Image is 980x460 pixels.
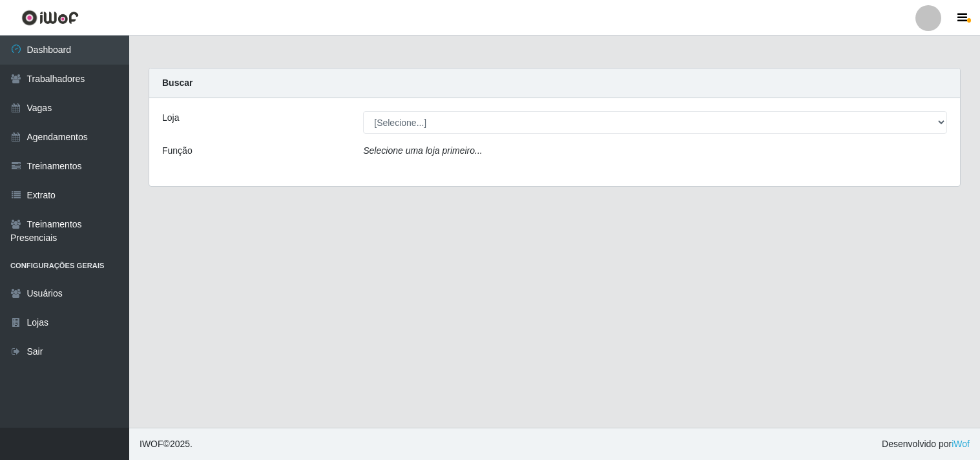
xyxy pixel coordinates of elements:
[21,10,79,26] img: CoreUI Logo
[140,439,163,449] span: IWOF
[882,437,970,451] span: Desenvolvido por
[162,144,193,158] label: Função
[140,437,193,451] span: © 2025 .
[952,439,970,449] a: iWof
[363,145,482,156] i: Selecione uma loja primeiro...
[162,78,193,88] strong: Buscar
[162,111,179,125] label: Loja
